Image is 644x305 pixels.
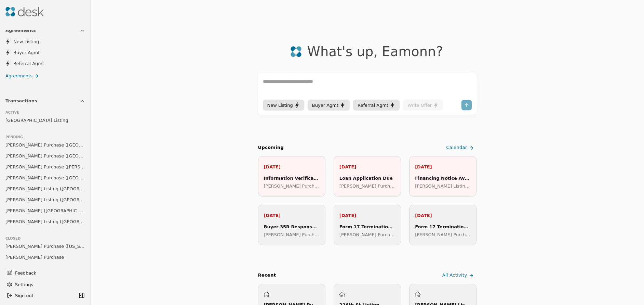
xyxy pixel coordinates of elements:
p: [DATE] [264,212,320,219]
span: Agreements [5,27,36,34]
span: Transactions [5,97,37,104]
span: Calendar [446,144,467,151]
button: Feedback [3,267,85,279]
button: Buyer Agmt [308,100,350,111]
a: Agreements [1,71,89,81]
a: Calendar [445,142,477,153]
p: [DATE] [264,163,320,170]
a: [DATE]Information Verification Ends[PERSON_NAME] Purchase ([GEOGRAPHIC_DATA]) [258,156,325,196]
span: Buyer Agmt [13,49,40,56]
a: [DATE]Loan Application Due[PERSON_NAME] Purchase ([GEOGRAPHIC_DATA]) [334,156,401,196]
div: Information Verification Ends [264,175,320,182]
a: [DATE]Buyer 35R Response Due[PERSON_NAME] Purchase ([GEOGRAPHIC_DATA]) [258,205,325,245]
p: [DATE] [415,163,471,170]
a: [DATE]Financing Notice Available[PERSON_NAME] Listing ([GEOGRAPHIC_DATA]) [409,156,477,196]
span: [PERSON_NAME] Purchase ([PERSON_NAME][GEOGRAPHIC_DATA]) [5,163,85,170]
span: [PERSON_NAME] ([GEOGRAPHIC_DATA]) [5,207,85,214]
span: [PERSON_NAME] Purchase ([US_STATE] Rd) [5,243,85,250]
button: Transactions [1,94,89,107]
a: [DATE]Form 17 Termination Expires[PERSON_NAME] Purchase ([GEOGRAPHIC_DATA]) [409,205,477,245]
p: [PERSON_NAME] Purchase ([GEOGRAPHIC_DATA]) [339,231,395,238]
img: Desk [5,7,44,16]
span: [GEOGRAPHIC_DATA] Listing [5,117,68,124]
div: Closed [5,236,85,241]
div: Loan Application Due [339,175,395,182]
div: What's up , Eamonn ? [307,44,443,59]
p: [DATE] [339,212,395,219]
button: Settings [4,279,86,290]
button: Sign out [4,290,77,301]
img: logo [290,46,302,58]
div: Pending [5,135,85,140]
button: Referral Agmt [353,100,400,111]
a: All Activity [441,270,477,281]
span: Settings [15,281,33,288]
span: Feedback [15,269,81,277]
span: [PERSON_NAME] Listing ([GEOGRAPHIC_DATA]) [5,196,85,203]
p: [PERSON_NAME] Purchase ([GEOGRAPHIC_DATA]) [339,182,395,190]
span: All Activity [442,272,467,279]
p: [PERSON_NAME] Purchase ([GEOGRAPHIC_DATA]) [264,231,320,238]
span: [PERSON_NAME] Purchase ([GEOGRAPHIC_DATA]) [5,174,85,181]
div: Recent [258,272,276,279]
button: Agreements [1,24,89,37]
div: Buyer 35R Response Due [264,223,320,230]
span: [PERSON_NAME] Purchase [5,254,64,261]
span: Agreements [5,72,32,79]
span: Sign out [15,292,33,299]
span: [PERSON_NAME] Purchase ([GEOGRAPHIC_DATA]) [5,141,85,149]
div: Financing Notice Available [415,175,471,182]
p: [PERSON_NAME] Listing ([GEOGRAPHIC_DATA]) [415,182,471,190]
div: Form 17 Termination Expires [339,223,395,230]
span: Buyer Agmt [312,102,338,109]
div: New Listing [267,102,300,109]
span: [PERSON_NAME] Purchase ([GEOGRAPHIC_DATA]) [5,152,85,160]
div: Form 17 Termination Expires [415,223,471,230]
span: Referral Agmt [13,60,44,67]
p: [PERSON_NAME] Purchase ([GEOGRAPHIC_DATA]) [415,231,471,238]
a: [DATE]Form 17 Termination Expires[PERSON_NAME] Purchase ([GEOGRAPHIC_DATA]) [334,205,401,245]
span: [PERSON_NAME] Listing ([GEOGRAPHIC_DATA]) [5,218,85,225]
div: Active [5,110,85,115]
p: [DATE] [339,163,395,170]
button: New Listing [263,100,304,111]
span: [PERSON_NAME] Listing ([GEOGRAPHIC_DATA]) [5,185,85,192]
p: [DATE] [415,212,471,219]
p: [PERSON_NAME] Purchase ([GEOGRAPHIC_DATA]) [264,182,320,190]
span: New Listing [13,38,39,45]
h2: Upcoming [258,144,284,151]
span: Referral Agmt [358,102,388,109]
